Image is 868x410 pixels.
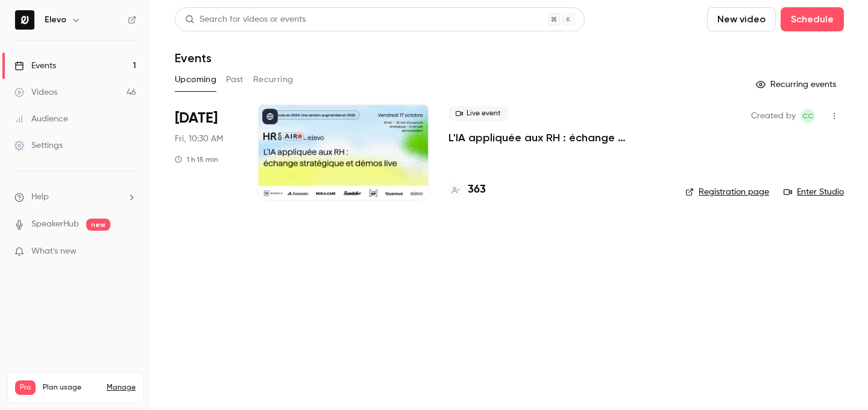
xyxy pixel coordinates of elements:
[802,109,813,123] span: CC
[175,155,218,164] div: 1 h 15 min
[185,13,306,26] div: Search for videos or events
[107,383,136,392] a: Manage
[784,186,844,198] a: Enter Studio
[448,106,508,121] span: Live event
[14,191,136,203] li: help-dropdown-opener
[448,182,486,198] a: 363
[685,186,769,198] a: Registration page
[751,109,796,123] span: Created by
[31,191,49,203] span: Help
[14,60,56,72] div: Events
[175,70,216,89] button: Upcoming
[468,182,486,198] h4: 363
[31,218,79,231] a: SpeakerHub
[86,219,110,231] span: new
[175,109,218,128] span: [DATE]
[448,130,666,145] a: L'IA appliquée aux RH : échange stratégique et démos live.
[31,245,77,258] span: What's new
[800,109,815,123] span: Clara Courtillier
[15,10,34,30] img: Elevo
[781,7,844,31] button: Schedule
[15,380,36,395] span: Pro
[750,75,844,94] button: Recurring events
[175,51,212,65] h1: Events
[14,139,63,152] div: Settings
[14,86,57,98] div: Videos
[175,133,223,145] span: Fri, 10:30 AM
[45,14,66,26] h6: Elevo
[226,70,244,89] button: Past
[43,383,99,392] span: Plan usage
[707,7,776,31] button: New video
[175,104,238,200] div: Oct 17 Fri, 10:30 AM (Europe/Paris)
[253,70,294,89] button: Recurring
[14,113,68,125] div: Audience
